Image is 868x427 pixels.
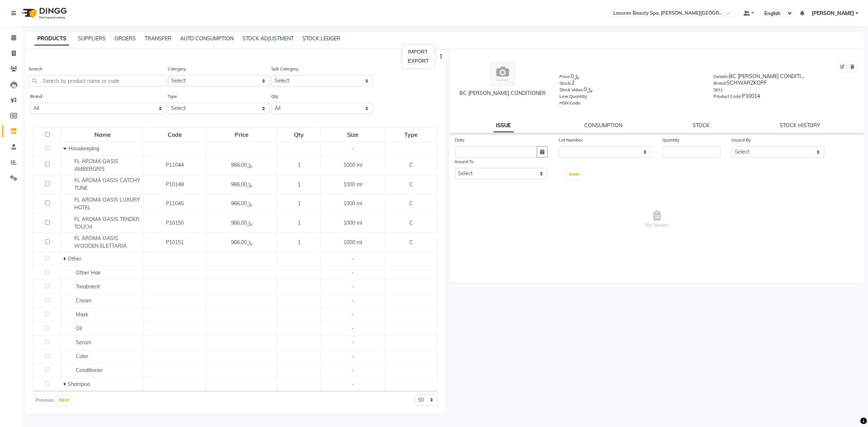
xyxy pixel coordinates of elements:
[343,200,362,207] span: 1000 ml
[457,89,549,97] div: BC [PERSON_NAME] CONDITIONER
[352,269,354,276] span: -
[567,169,581,179] button: Issue
[352,339,354,346] span: -
[559,73,571,80] label: Price:
[298,181,301,188] span: 1
[166,200,184,207] span: P11045
[714,79,857,89] div: SCHWARZKOPF
[812,10,854,17] span: [PERSON_NAME]
[74,216,139,230] span: FL AROMA OASIS TENDER TOUCH
[455,137,465,143] label: Date
[493,119,514,132] a: ISSUE
[780,122,820,129] a: STOCK HISTORY
[559,80,571,86] label: Stock:
[352,353,354,360] span: -
[76,325,82,332] span: Oil
[278,128,320,141] div: Qty
[731,137,751,143] label: Issued By
[406,56,430,66] div: EXPORT
[343,162,362,168] span: 1000 ml
[559,100,581,106] label: HSN Code:
[74,235,127,249] span: FL AROMA OASIS WOODEN ELETTARIA
[166,220,184,226] span: P10150
[298,220,301,226] span: 1
[145,35,171,42] a: TRANSFER
[57,395,71,405] button: Next
[76,311,88,318] span: Mask
[166,181,184,188] span: P10149
[144,128,205,141] div: Code
[68,145,99,152] span: Houskeeping
[76,339,91,346] span: Serum
[714,92,857,103] div: P10014
[343,220,362,226] span: 1000 ml
[271,66,298,72] label: Sub Category
[385,128,437,141] div: Type
[30,93,42,100] label: Brand
[559,86,703,96] div: ﷼0
[68,255,81,262] span: Other
[63,255,68,262] span: Expand Row
[559,93,588,100] label: Low Quantity:
[298,200,301,207] span: 1
[455,183,859,256] span: No Issues
[166,162,184,168] span: P11044
[584,122,622,129] a: CONSUMPTION
[78,35,106,42] a: SUPPLIERS
[455,158,474,165] label: Issued To
[76,297,92,304] span: Cream
[490,61,515,86] img: avatar
[206,128,277,141] div: Price
[321,128,384,141] div: Size
[63,145,68,152] span: Collapse Row
[115,35,136,42] a: ORDERS
[693,122,709,129] a: STOCK
[401,52,435,61] a: Add Product
[29,75,167,86] input: Search by product name or code
[76,283,100,290] span: Treatment
[409,181,413,188] span: C
[231,220,253,226] span: ﷼966.00
[242,35,294,42] a: STOCK ADJUSTMENT
[409,200,413,207] span: C
[231,181,253,188] span: ﷼966.00
[168,93,178,100] label: Type
[662,137,679,143] label: Quantity
[569,171,580,177] span: Issue
[302,35,340,42] a: STOCK LEDGER
[714,73,857,83] div: BC [PERSON_NAME] CONDITI...
[74,196,140,211] span: FL AROMA OASIS LUXURY HOTEL
[352,145,354,152] span: -
[180,35,234,42] a: AUTO CONSUMPTION
[406,47,430,56] div: IMPORT
[68,381,90,387] span: Shampoo
[76,269,101,276] span: Other Hair
[168,66,186,72] label: Category
[63,381,68,387] span: Expand Row
[714,86,724,93] label: SKU:
[714,80,727,86] label: Brand:
[298,162,301,168] span: 1
[559,73,703,83] div: ﷼0
[352,311,354,318] span: -
[343,239,362,246] span: 1000 ml
[352,381,354,387] span: -
[714,73,729,80] label: Details:
[231,200,253,207] span: ﷼966.00
[76,367,103,373] span: Conditioner
[29,66,42,72] label: Search
[409,239,413,246] span: C
[271,93,278,100] label: Qty
[714,93,742,100] label: Product Code:
[298,239,301,246] span: 1
[352,283,354,290] span: -
[409,220,413,226] span: C
[166,239,184,246] span: P10151
[231,239,253,246] span: ﷼966.00
[76,353,88,360] span: Color
[62,128,143,141] div: Name
[231,162,253,168] span: ﷼966.00
[19,3,69,23] img: logo
[343,181,362,188] span: 1000 ml
[559,86,584,93] label: Stock Value:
